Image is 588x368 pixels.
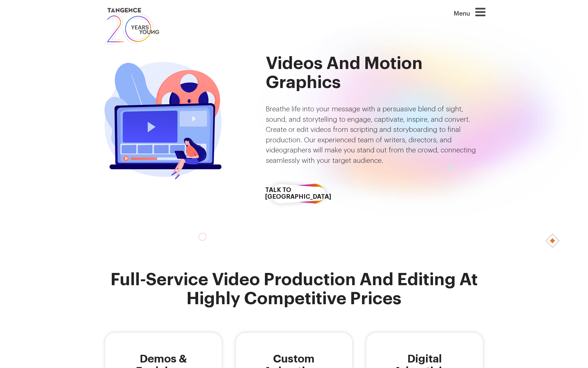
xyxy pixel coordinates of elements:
[103,270,485,308] h2: Full-service video production and editing at highly competitive prices
[266,104,485,166] p: Breathe life into your message with a persuasive blend of sight, sound, and storytelling to engag...
[103,6,160,46] img: logo SVG
[266,176,330,211] a: Talk to [GEOGRAPHIC_DATA]
[266,54,485,92] h2: Videos and Motion Graphics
